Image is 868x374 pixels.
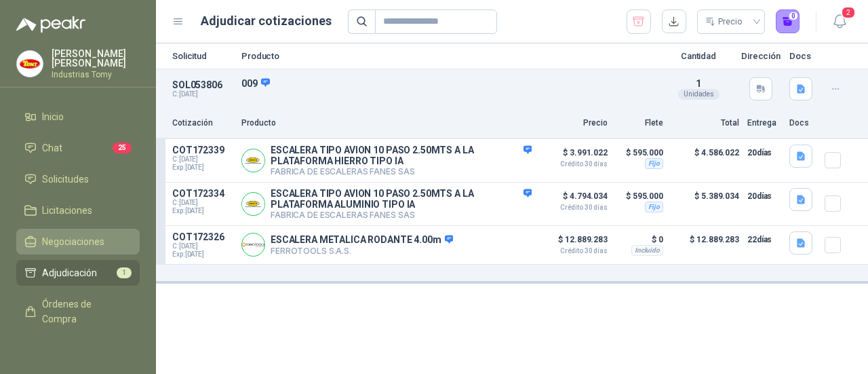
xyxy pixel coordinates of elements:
p: ESCALERA TIPO AVION 10 PASO 2.50MTS A LA PLATAFORMA ALUMINIO TIPO IA [271,188,532,210]
span: Crédito 30 días [540,248,608,255]
p: 009 [241,77,656,90]
p: Docs [789,117,816,130]
p: Solicitud [172,52,233,60]
p: $ 595.000 [616,145,663,161]
span: 25 [113,143,132,153]
p: Cantidad [665,52,732,60]
p: $ 12.889.283 [540,231,608,255]
span: Chat [42,141,62,155]
span: Licitaciones [42,203,92,218]
span: Crédito 30 días [540,204,608,211]
div: Unidades [678,89,719,100]
span: Exp: [DATE] [172,207,233,215]
p: Docs [789,52,816,60]
span: Órdenes de Compra [42,297,127,326]
p: SOL053806 [172,79,233,90]
div: Fijo [645,158,663,169]
p: 20 días [747,188,781,204]
p: 22 días [747,231,781,248]
p: Producto [241,52,656,60]
img: Company Logo [17,51,43,77]
a: Adjudicación1 [16,260,140,286]
a: Licitaciones [16,198,140,223]
span: Negociaciones [42,234,104,249]
p: FABRICA DE ESCALERAS FANES SAS [271,210,532,220]
p: COT172326 [172,231,233,242]
p: COT172334 [172,188,233,199]
p: ESCALERA TIPO AVION 10 PASO 2.50MTS A LA PLATAFORMA HIERRO TIPO IA [271,145,532,166]
p: FERROTOOLS S.A.S. [271,246,453,256]
span: 1 [117,267,132,278]
p: Industrias Tomy [52,71,140,79]
span: Exp: [DATE] [172,164,233,172]
a: Inicio [16,104,140,130]
span: Crédito 30 días [540,161,608,168]
div: Fijo [645,202,663,212]
span: C: [DATE] [172,242,233,250]
span: C: [DATE] [172,199,233,207]
p: COT172339 [172,145,233,155]
a: Chat25 [16,135,140,161]
h1: Adjudicar cotizaciones [201,12,332,31]
a: Solicitudes [16,166,140,192]
img: Logo peakr [16,16,85,33]
p: Precio [540,117,608,130]
p: $ 4.794.034 [540,188,608,211]
img: Company Logo [242,233,264,256]
p: $ 12.889.283 [671,231,739,259]
p: ESCALERA METALICA RODANTE 4.00m [271,234,453,246]
p: 20 días [747,145,781,161]
span: Adjudicación [42,265,97,280]
a: Remisiones [16,337,140,363]
img: Company Logo [242,149,264,172]
p: Total [671,117,739,130]
p: Dirección [741,52,781,60]
span: Inicio [42,109,64,124]
p: $ 4.586.022 [671,145,739,176]
p: C: [DATE] [172,90,233,98]
div: Incluido [631,245,663,256]
span: Solicitudes [42,172,89,187]
p: Entrega [747,117,781,130]
span: 1 [696,78,701,89]
p: [PERSON_NAME] [PERSON_NAME] [52,49,140,68]
a: Negociaciones [16,229,140,255]
p: $ 5.389.034 [671,188,739,220]
p: Flete [616,117,663,130]
p: FABRICA DE ESCALERAS FANES SAS [271,166,532,176]
button: 0 [776,10,800,34]
span: 2 [841,6,856,19]
p: $ 595.000 [616,188,663,204]
p: Producto [241,117,532,130]
p: $ 3.991.022 [540,145,608,168]
span: Exp: [DATE] [172,250,233,259]
img: Company Logo [242,193,264,215]
div: Precio [705,12,745,32]
button: 2 [827,10,852,34]
span: C: [DATE] [172,155,233,164]
p: Cotización [172,117,233,130]
a: Órdenes de Compra [16,291,140,332]
p: $ 0 [616,231,663,248]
